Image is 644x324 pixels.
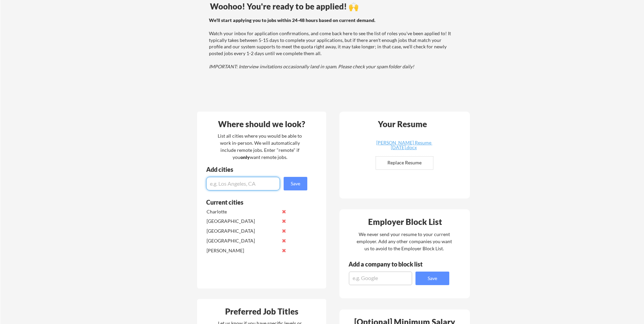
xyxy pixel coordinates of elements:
div: List all cities where you would be able to work in-person. We will automatically include remote j... [213,132,306,161]
div: Where should we look? [199,120,325,128]
div: Current cities [206,199,300,205]
input: e.g. Los Angeles, CA [206,177,280,190]
div: [PERSON_NAME] [207,247,278,254]
div: Preferred Job Titles [199,307,325,316]
strong: We'll start applying you to jobs within 24-48 hours based on current demand. [209,17,375,23]
div: [GEOGRAPHIC_DATA] [207,237,278,244]
div: Add cities [206,166,309,172]
div: Charlotte [207,208,278,215]
div: Add a company to block list [349,261,433,267]
strong: only [240,154,250,160]
em: IMPORTANT: Interview invitations occasionally land in spam. Please check your spam folder daily! [209,64,414,69]
div: Employer Block List [342,218,468,226]
div: Watch your inbox for application confirmations, and come back here to see the list of roles you'v... [209,17,453,70]
button: Save [284,177,307,190]
div: We never send your resume to your current employer. Add any other companies you want us to avoid ... [356,231,452,252]
div: Your Resume [369,120,436,128]
div: [GEOGRAPHIC_DATA] [207,218,278,225]
a: [PERSON_NAME] Resume [DATE].docx [363,140,444,151]
div: [PERSON_NAME] Resume [DATE].docx [363,140,444,150]
div: [GEOGRAPHIC_DATA] [207,228,278,234]
div: Woohoo! You're ready to be applied! 🙌 [210,2,454,10]
button: Save [415,272,449,285]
